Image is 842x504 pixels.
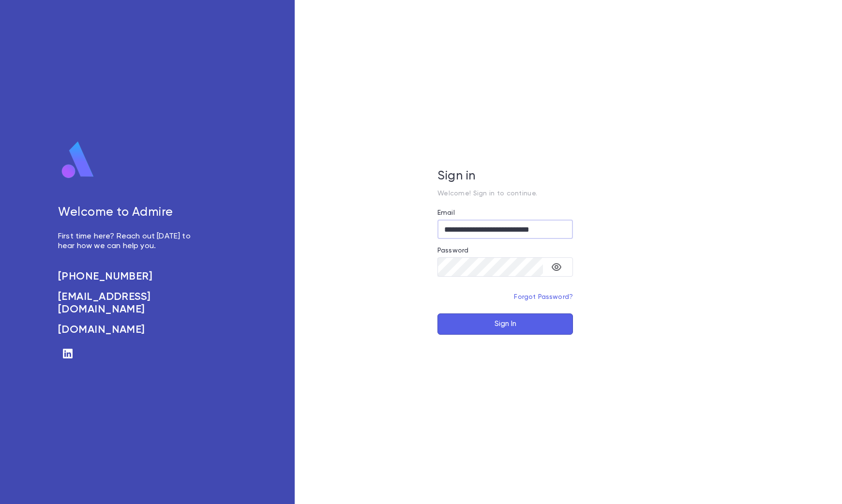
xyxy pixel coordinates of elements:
img: logo [58,141,98,179]
button: toggle password visibility [547,257,566,277]
a: Forgot Password? [514,294,573,300]
button: Sign In [437,313,573,335]
a: [DOMAIN_NAME] [58,324,201,336]
a: [PHONE_NUMBER] [58,270,201,283]
label: Email [437,209,455,217]
p: First time here? Reach out [DATE] to hear how we can help you. [58,232,201,251]
label: Password [437,247,468,254]
p: Welcome! Sign in to continue. [437,190,573,197]
h5: Welcome to Admire [58,206,201,220]
a: [EMAIL_ADDRESS][DOMAIN_NAME] [58,291,201,316]
h5: Sign in [437,169,573,184]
